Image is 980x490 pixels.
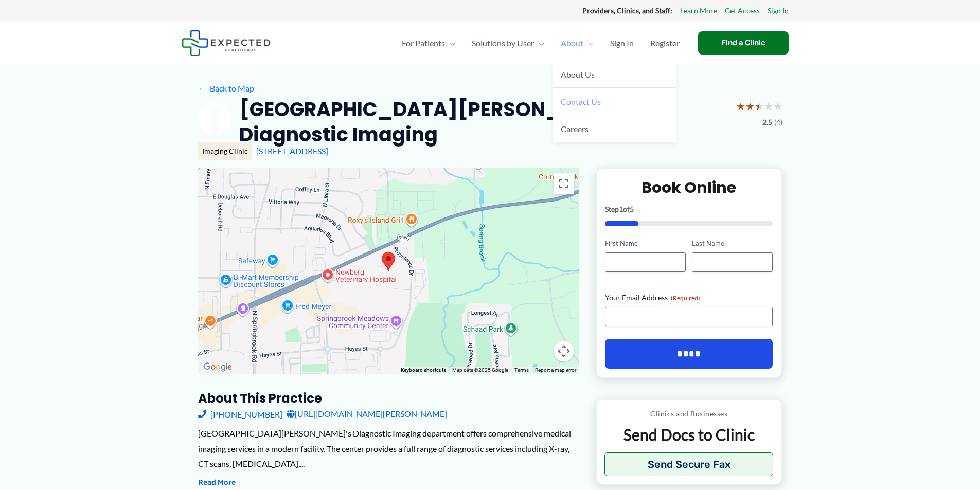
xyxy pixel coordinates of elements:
label: First Name [605,239,686,248]
span: About [561,25,583,61]
span: 5 [630,205,634,213]
span: (4) [774,116,782,129]
span: Contact Us [561,97,601,106]
span: Sign In [610,25,634,61]
nav: Primary Site Navigation [394,25,688,61]
span: ← [198,83,208,93]
span: Menu Toggle [534,25,544,61]
span: Menu Toggle [583,25,594,61]
strong: Providers, Clinics, and Staff: [582,6,672,15]
h2: [GEOGRAPHIC_DATA][PERSON_NAME] – Diagnostic Imaging [239,97,728,148]
a: Sign In [602,25,642,61]
label: Your Email Address [605,293,773,303]
span: About Us [561,69,595,79]
a: [URL][DOMAIN_NAME][PERSON_NAME] [287,406,447,422]
div: Imaging Clinic [198,142,252,160]
span: Register [650,25,680,61]
span: Solutions by User [472,25,534,61]
a: For PatientsMenu Toggle [394,25,464,61]
div: [GEOGRAPHIC_DATA][PERSON_NAME]'s Diagnostic Imaging department offers comprehensive medical imagi... [198,426,579,471]
a: Learn More [680,4,717,17]
span: Careers [561,124,589,134]
span: Map data ©2025 Google [452,367,508,373]
a: [STREET_ADDRESS] [256,146,328,156]
img: Google [201,360,235,374]
a: Find a Clinic [698,31,789,55]
a: AboutMenu Toggle [553,25,602,61]
span: ★ [773,97,782,116]
button: Keyboard shortcuts [401,367,446,374]
span: ★ [745,97,755,116]
a: Register [642,25,688,61]
button: Read More [198,477,236,489]
p: Step of [605,206,773,213]
label: Last Name [692,239,773,248]
img: Expected Healthcare Logo - side, dark font, small [182,30,271,56]
a: Report a map error [535,367,576,373]
span: For Patients [402,25,445,61]
span: ★ [755,97,764,116]
p: Send Docs to Clinic [604,425,774,445]
button: Map camera controls [554,341,574,361]
span: (Required) [671,294,700,302]
a: About Us [553,61,676,88]
span: ★ [736,97,745,116]
a: [PHONE_NUMBER] [198,406,282,422]
a: Careers [553,115,676,142]
a: Solutions by UserMenu Toggle [464,25,553,61]
a: Get Access [725,4,760,17]
span: Menu Toggle [445,25,455,61]
span: ★ [764,97,773,116]
span: 2.5 [762,116,772,129]
a: ←Back to Map [198,81,254,96]
a: Open this area in Google Maps (opens a new window) [201,360,235,374]
a: Contact Us [553,88,676,115]
p: Clinics and Businesses [604,407,774,421]
button: Send Secure Fax [604,452,774,476]
a: Terms (opens in new tab) [514,367,529,373]
button: Toggle fullscreen view [554,173,574,194]
span: 1 [619,205,623,213]
h2: Book Online [605,177,773,197]
a: Sign In [768,4,789,17]
h3: About this practice [198,390,579,406]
